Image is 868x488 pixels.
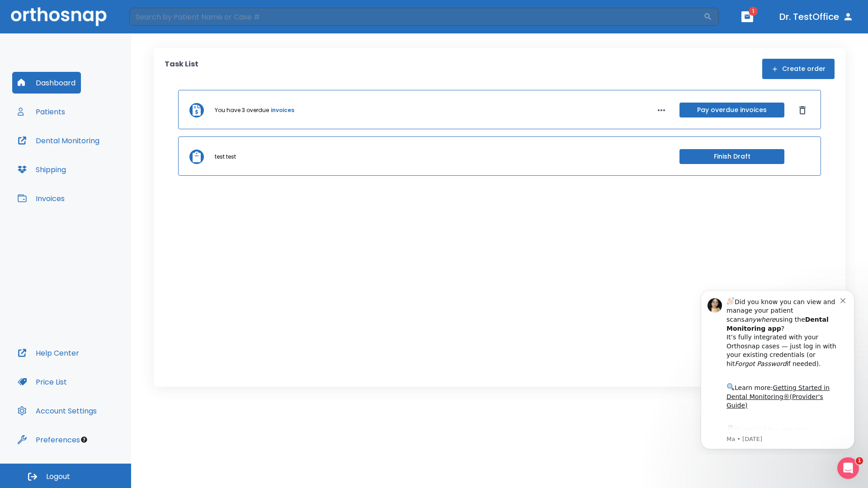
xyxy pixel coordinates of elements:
[837,457,859,479] iframe: Intercom live chat
[153,14,160,21] button: Dismiss notification
[80,436,88,444] div: Tooltip anchor
[39,144,120,160] a: App Store
[12,159,71,180] button: Shipping
[12,101,71,122] button: Patients
[679,149,784,164] button: Finish Draft
[12,371,72,393] button: Price List
[12,130,105,151] button: Dental Monitoring
[129,8,703,26] input: Search by Patient Name or Case #
[39,142,153,188] div: Download the app: | ​ Let us know if you need help getting started!
[762,59,835,79] button: Create order
[215,106,269,114] p: You have 3 overdue
[12,342,85,364] button: Help Center
[215,153,236,161] p: test test
[11,7,107,26] img: Orthosnap
[749,7,758,16] span: 1
[795,103,810,117] button: Dismiss
[679,103,784,117] button: Pay overdue invoices
[12,72,81,94] button: Dashboard
[12,188,70,209] button: Invoices
[12,429,85,450] button: Preferences
[271,106,294,114] a: invoices
[12,400,102,422] button: Account Settings
[776,9,857,25] button: Dr. TestOffice
[46,472,70,482] span: Logout
[687,282,868,455] iframe: Intercom notifications message
[856,457,863,465] span: 1
[165,59,198,79] p: Task List
[39,153,153,161] p: Message from Ma, sent 8w ago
